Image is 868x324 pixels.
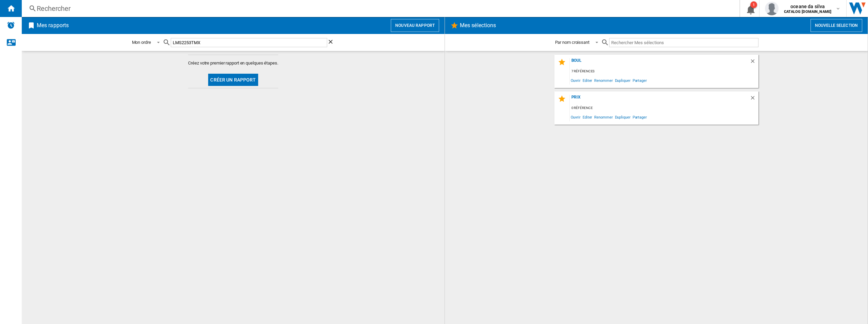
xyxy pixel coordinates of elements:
[593,76,614,85] span: Renommer
[7,21,15,29] img: alerts-logo.svg
[458,19,497,32] h2: Mes sélections
[391,19,439,32] button: Nouveau rapport
[327,38,335,47] ng-md-icon: Effacer la recherche
[555,40,589,45] div: Par nom croissant
[570,76,582,85] span: Ouvrir
[609,38,758,47] input: Rechercher Mes sélections
[171,38,327,47] input: Rechercher Mes rapports
[132,40,151,45] div: Mon ordre
[570,112,582,122] span: Ouvrir
[811,19,862,32] button: Nouvelle selection
[208,74,258,86] button: Créer un rapport
[570,104,758,112] div: 0 référence
[570,67,758,76] div: 7 références
[632,76,648,85] span: Partager
[582,112,593,122] span: Editer
[784,10,831,14] b: CATALOG [DOMAIN_NAME]
[37,4,722,13] div: Rechercher
[784,3,831,10] span: oceane da silva
[570,58,750,67] div: boul
[632,112,648,122] span: Partager
[593,112,614,122] span: Renommer
[582,76,593,85] span: Editer
[188,60,278,66] span: Créez votre premier rapport en quelques étapes.
[35,19,70,32] h2: Mes rapports
[750,95,758,104] div: Supprimer
[570,95,750,104] div: PRIX
[614,76,632,85] span: Dupliquer
[614,112,632,122] span: Dupliquer
[765,2,779,15] img: profile.jpg
[750,1,757,8] div: 1
[750,58,758,67] div: Supprimer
